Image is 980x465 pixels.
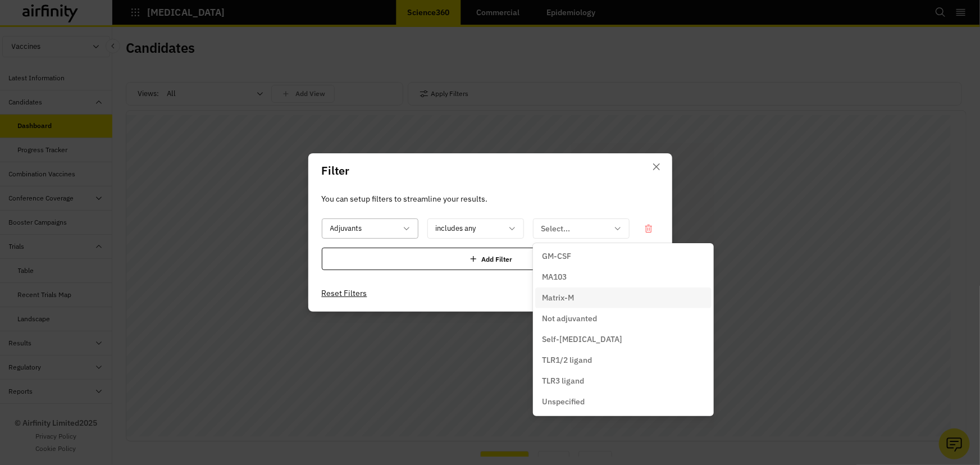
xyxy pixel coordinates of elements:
button: Reset Filters [322,284,367,302]
p: Not adjuvanted [542,313,597,325]
p: TLR1/2 ligand [542,354,592,366]
p: TLR3 ligand [542,375,584,387]
div: Add Filter [322,248,659,270]
p: Unspecified [542,396,585,408]
header: Filter [308,153,672,188]
p: Self-[MEDICAL_DATA] [542,334,622,345]
p: GM-CSF [542,250,571,262]
p: Matrix-M [542,292,574,304]
p: You can setup filters to streamline your results. [322,193,659,205]
p: MA103 [542,271,567,283]
button: Close [648,158,666,176]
